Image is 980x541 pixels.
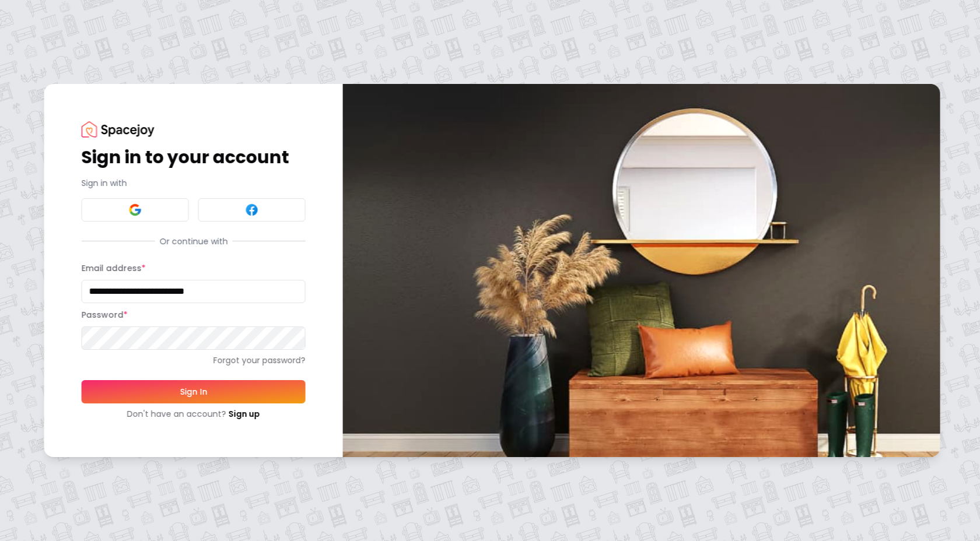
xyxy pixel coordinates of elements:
img: Google signin [128,203,142,217]
h1: Sign in to your account [82,147,306,168]
a: Forgot your password? [82,354,306,366]
a: Sign up [229,408,260,420]
label: Email address [82,262,146,274]
label: Password [82,309,128,321]
img: Spacejoy Logo [82,121,155,137]
p: Sign in with [82,177,306,189]
button: Sign In [82,380,306,403]
img: banner [343,84,940,456]
div: Don't have an account? [82,408,306,420]
img: Facebook signin [245,203,259,217]
span: Or continue with [155,236,232,247]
